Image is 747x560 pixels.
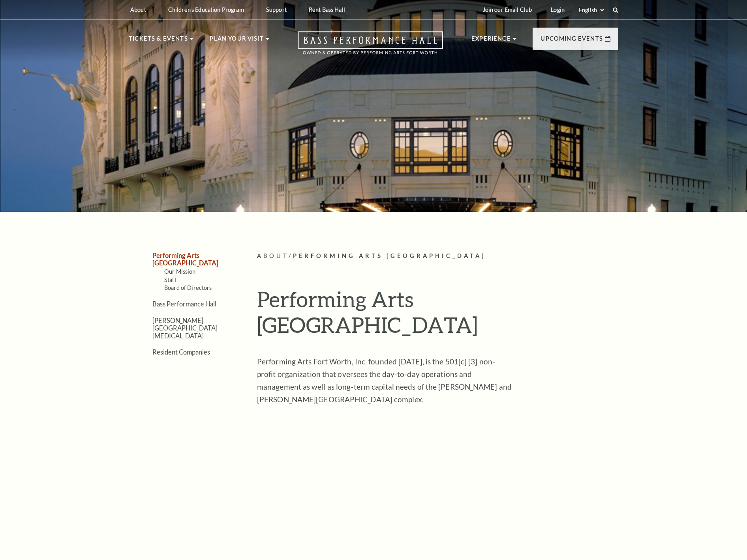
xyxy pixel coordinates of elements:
[152,300,216,308] a: Bass Performance Hall
[152,252,218,267] a: Performing Arts [GEOGRAPHIC_DATA]
[168,6,244,13] p: Children's Education Program
[257,286,618,344] h1: Performing Arts [GEOGRAPHIC_DATA]
[164,284,212,291] a: Board of Directors
[152,317,218,340] a: [PERSON_NAME][GEOGRAPHIC_DATA][MEDICAL_DATA]
[309,6,345,13] p: Rent Bass Hall
[129,34,188,48] p: Tickets & Events
[257,251,618,261] p: /
[164,268,196,275] a: Our Mission
[541,34,603,48] p: Upcoming Events
[257,418,514,554] iframe: Visit Bass Performance Hall presented by Performing Arts Fort Worth
[164,276,176,283] a: Staff
[293,252,486,259] span: Performing Arts [GEOGRAPHIC_DATA]
[130,6,146,13] p: About
[257,252,289,259] span: About
[577,6,605,14] select: Select:
[471,34,511,48] p: Experience
[266,6,287,13] p: Support
[152,348,210,356] a: Resident Companies
[257,355,514,406] p: Performing Arts Fort Worth, Inc. founded [DATE], is the 501[c] [3] non-profit organization that o...
[210,34,264,48] p: Plan Your Visit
